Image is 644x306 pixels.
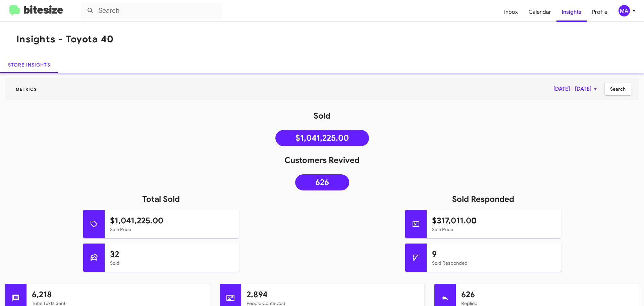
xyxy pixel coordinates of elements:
span: 626 [315,179,329,186]
button: MA [613,5,637,16]
a: Calendar [523,2,556,22]
mat-card-subtitle: Sold Responded [432,260,556,266]
h1: Sold Responded [322,194,644,205]
mat-card-subtitle: Sold [110,260,234,266]
span: [DATE] - [DATE] [553,83,599,95]
h1: Insights - Toyota 40 [16,34,114,45]
a: Inbox [499,2,523,22]
h1: 626 [461,289,634,300]
h1: $1,041,225.00 [110,215,234,226]
h1: $317,011.00 [432,215,556,226]
input: Search [81,3,222,19]
h1: 2,894 [247,289,419,300]
span: Metrics [10,87,42,92]
a: Insights [556,2,587,22]
mat-card-subtitle: Sale Price [432,226,556,233]
h1: 32 [110,249,234,260]
a: Profile [587,2,613,22]
button: [DATE] - [DATE] [548,83,605,95]
div: MA [619,5,630,16]
mat-card-subtitle: Sale Price [110,226,234,233]
button: Search [605,83,631,95]
span: $1,041,225.00 [296,135,349,141]
h1: 9 [432,249,556,260]
span: Search [610,83,626,95]
h1: 6,218 [32,289,204,300]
